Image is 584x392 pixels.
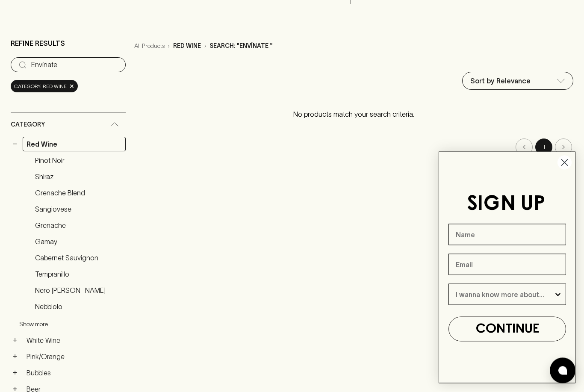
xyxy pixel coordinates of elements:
[19,316,131,333] button: Show more
[470,76,531,86] p: Sort by Relevance
[23,366,126,380] a: Bubbles
[31,267,126,282] a: Tempranillo
[467,195,545,214] span: SIGN UP
[69,82,74,91] span: ×
[204,42,206,51] p: ›
[31,300,126,314] a: Nebbiolo
[31,186,126,200] a: Grenache Blend
[23,350,126,364] a: Pink/Orange
[134,42,165,51] a: All Products
[31,59,119,72] input: Try “Pinot noir”
[456,284,554,305] input: I wanna know more about...
[535,139,552,156] button: page 1
[23,137,126,152] a: Red Wine
[209,42,273,51] p: Search: "Envínate "
[463,73,573,90] div: Sort by Relevance
[11,113,126,137] div: Category
[134,139,573,156] nav: pagination navigation
[134,101,573,128] p: No products match your search criteria.
[11,336,19,345] button: +
[173,42,201,51] p: red wine
[31,218,126,233] a: Grenache
[448,224,566,245] input: Name
[168,42,170,51] p: ›
[11,120,45,130] span: Category
[554,284,562,305] button: Show Options
[31,235,126,249] a: Gamay
[11,140,19,149] button: −
[448,317,566,342] button: CONTINUE
[31,202,126,217] a: Sangiovese
[31,153,126,168] a: Pinot Noir
[14,83,67,91] span: Category: red wine
[31,251,126,265] a: Cabernet Sauvignon
[430,143,584,392] div: FLYOUT Form
[558,366,567,375] img: bubble-icon
[31,283,126,298] a: Nero [PERSON_NAME]
[11,38,65,49] p: Refine Results
[11,369,19,377] button: +
[23,333,126,348] a: White Wine
[448,254,566,275] input: Email
[31,170,126,184] a: Shiraz
[557,155,572,170] button: Close dialog
[11,353,19,361] button: +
